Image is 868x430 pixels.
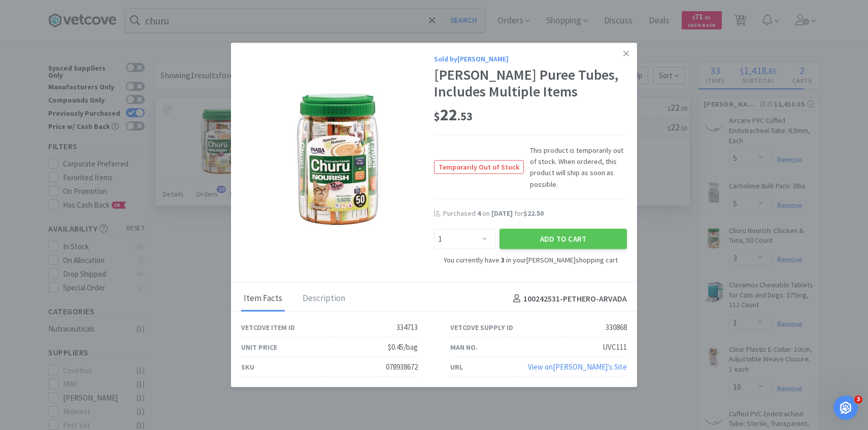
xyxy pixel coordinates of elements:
span: $ [434,109,440,123]
div: 078938672 [386,361,418,373]
div: Unit Price [241,342,277,353]
h4: 100242531 - PETHERO-ARVADA [509,292,627,306]
span: Temporarily Out of Stock [435,161,523,174]
div: Vetcove Item ID [241,322,295,333]
div: 330868 [606,321,627,334]
div: UVC111 [603,341,627,353]
span: 22 [434,105,473,125]
div: Vetcove Supply ID [450,322,513,333]
div: Man No. [450,342,478,353]
div: Description [300,286,348,312]
div: Item Facts [241,286,285,312]
span: 3 [854,395,862,404]
span: This product is temporarily out of stock. When ordered, this product will ship as soon as possible. [524,144,627,190]
div: URL [450,361,463,373]
div: Purchased on for [443,209,627,219]
span: [DATE] [491,209,513,218]
iframe: Intercom live chat [833,395,858,420]
strong: 3 [501,255,505,264]
img: 1863fec6c38a447488eb24fca48a4403_330868.jpeg [272,93,404,225]
a: View on[PERSON_NAME]'s Site [528,362,627,372]
div: [PERSON_NAME] Puree Tubes, Includes Multiple Items [434,66,627,100]
div: You currently have in your [PERSON_NAME] shopping cart [434,254,627,265]
div: SKU [241,361,254,373]
button: Add to Cart [499,228,627,249]
div: $0.45/bag [388,341,418,353]
span: . 53 [457,109,473,123]
div: 334713 [396,321,418,334]
span: $22.50 [523,209,544,218]
span: 4 [477,209,481,218]
div: Sold by [PERSON_NAME] [434,53,627,64]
